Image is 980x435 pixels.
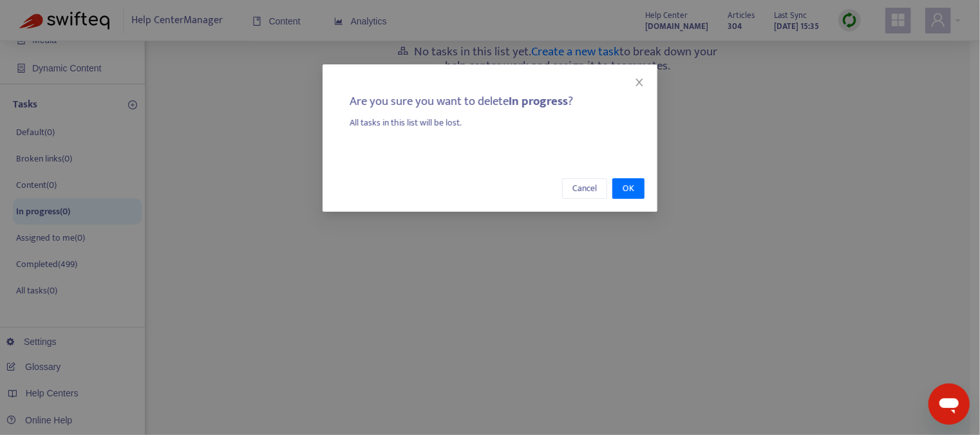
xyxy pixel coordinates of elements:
[632,75,646,89] button: Close
[572,181,597,196] span: Cancel
[634,77,645,88] span: close
[623,181,634,196] span: OK
[350,92,630,111] h5: Are you sure you want to delete ?
[562,178,607,199] button: Cancel
[928,384,970,425] iframe: Button to launch messaging window
[612,178,645,199] button: OK
[509,91,569,111] strong: In progress
[350,115,462,130] span: All tasks in this list will be lost.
